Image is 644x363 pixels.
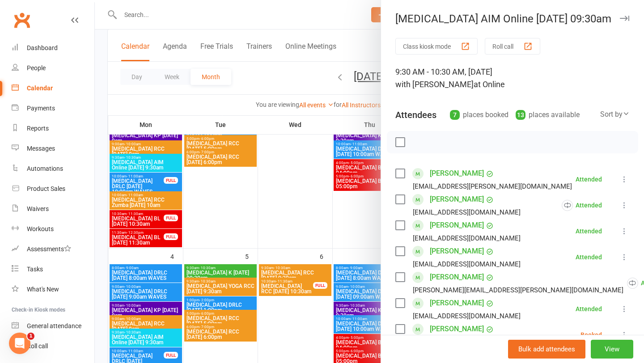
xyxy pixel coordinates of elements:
a: Calendar [12,78,94,98]
a: Dashboard [12,38,94,58]
div: Automations [27,165,63,172]
div: [PERSON_NAME][EMAIL_ADDRESS][PERSON_NAME][DOMAIN_NAME] [413,284,623,296]
div: [EMAIL_ADDRESS][PERSON_NAME][DOMAIN_NAME] [413,181,572,192]
div: Attended [576,306,602,312]
div: What's New [27,286,59,293]
div: Attended [576,228,602,234]
span: at Online [474,80,505,89]
a: Waivers [12,199,94,219]
div: Booked [580,332,602,338]
div: 9:30 AM - 10:30 AM, [DATE] [395,66,630,91]
div: Calendar [27,84,53,92]
div: places available [516,109,580,121]
button: Class kiosk mode [395,38,478,55]
div: Product Sales [27,185,65,192]
span: with [PERSON_NAME] [395,80,474,89]
a: Payments [12,98,94,118]
a: [PERSON_NAME] [430,192,484,207]
div: [EMAIL_ADDRESS][DOMAIN_NAME] [413,207,521,218]
div: Messages [27,145,55,152]
div: 7 [450,110,460,120]
a: Roll call [12,336,94,356]
a: Product Sales [12,179,94,199]
div: Dashboard [27,44,58,51]
a: [PERSON_NAME] [430,322,484,336]
button: Bulk add attendees [508,340,585,359]
div: 13 [516,110,525,120]
div: Sort by [600,109,630,120]
iframe: Intercom live chat [9,333,30,354]
div: Attendees [395,109,436,121]
span: 1 [27,333,34,340]
div: [MEDICAL_DATA] AIM Online [DATE] 09:30am [381,13,644,25]
button: View [591,340,633,359]
div: Attended [562,200,602,211]
a: [PERSON_NAME] [430,218,484,232]
div: Roll call [27,342,48,350]
div: places booked [450,109,508,121]
div: Assessments [27,245,71,253]
a: Tasks [12,259,94,279]
a: [PERSON_NAME] [430,166,484,181]
a: General attendance kiosk mode [12,316,94,336]
a: Automations [12,159,94,179]
button: Roll call [485,38,540,55]
a: [PERSON_NAME] [430,244,484,258]
div: Payments [27,105,55,112]
div: Tasks [27,266,43,273]
a: Clubworx [11,9,33,31]
div: Attended [576,176,602,182]
div: [EMAIL_ADDRESS][DOMAIN_NAME] [413,258,521,270]
div: Waivers [27,205,49,212]
div: People [27,64,46,72]
a: [PERSON_NAME] [430,270,484,284]
div: Attended [576,254,602,260]
a: People [12,58,94,78]
a: Assessments [12,239,94,259]
a: [PERSON_NAME] [430,296,484,310]
a: Workouts [12,219,94,239]
a: What's New [12,279,94,300]
a: Reports [12,118,94,139]
div: [EMAIL_ADDRESS][DOMAIN_NAME] [413,232,521,244]
div: Reports [27,125,49,132]
a: Messages [12,139,94,159]
div: [EMAIL_ADDRESS][DOMAIN_NAME] [413,310,521,322]
div: General attendance [27,322,81,329]
div: Workouts [27,225,54,232]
